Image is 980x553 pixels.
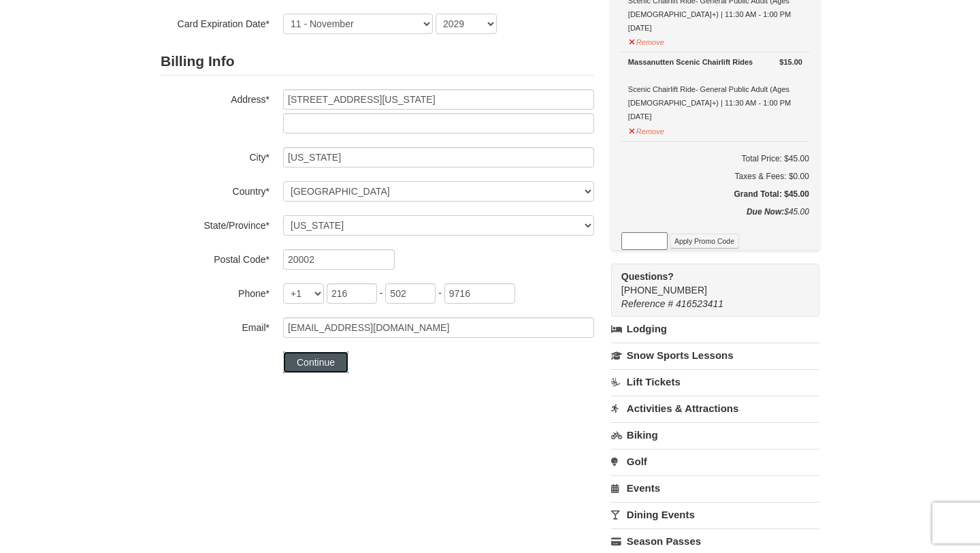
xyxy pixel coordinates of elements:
[385,283,436,304] input: xxx
[283,351,348,373] button: Continue
[621,152,809,165] h6: Total Price: $45.00
[670,234,739,249] button: Apply Promo Code
[611,422,819,447] a: Biking
[283,249,395,270] input: Postal Code
[611,449,819,474] a: Golf
[676,298,723,309] span: 416523411
[161,89,269,106] label: Address*
[161,48,594,76] h2: Billing Info
[621,170,809,183] div: Taxes & Fees: $0.00
[628,121,665,138] button: Remove
[628,55,802,69] div: Massanutten Scenic Chairlift Rides
[611,343,819,368] a: Snow Sports Lessons
[438,287,442,298] span: -
[621,298,673,309] span: Reference #
[161,147,269,164] label: City*
[611,369,819,394] a: Lift Tickets
[283,147,594,168] input: City
[611,475,819,501] a: Events
[283,317,594,338] input: Email
[747,207,784,217] strong: Due Now:
[611,502,819,527] a: Dining Events
[327,283,377,304] input: xxx
[161,249,269,266] label: Postal Code*
[628,55,802,123] div: Scenic Chairlift Ride- General Public Adult (Ages [DEMOGRAPHIC_DATA]+) | 11:30 AM - 1:00 PM [DATE]
[380,287,383,298] span: -
[628,32,665,49] button: Remove
[444,283,515,304] input: xxxx
[611,317,819,341] a: Lodging
[161,181,269,198] label: Country*
[161,283,269,300] label: Phone*
[283,89,594,110] input: Billing Info
[161,317,269,334] label: Email*
[161,14,269,31] label: Card Expiration Date*
[161,215,269,232] label: State/Province*
[621,270,795,296] span: [PHONE_NUMBER]
[621,187,809,201] h5: Grand Total: $45.00
[779,55,802,69] strong: $15.00
[611,396,819,421] a: Activities & Attractions
[621,271,674,282] strong: Questions?
[621,205,809,232] div: $45.00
